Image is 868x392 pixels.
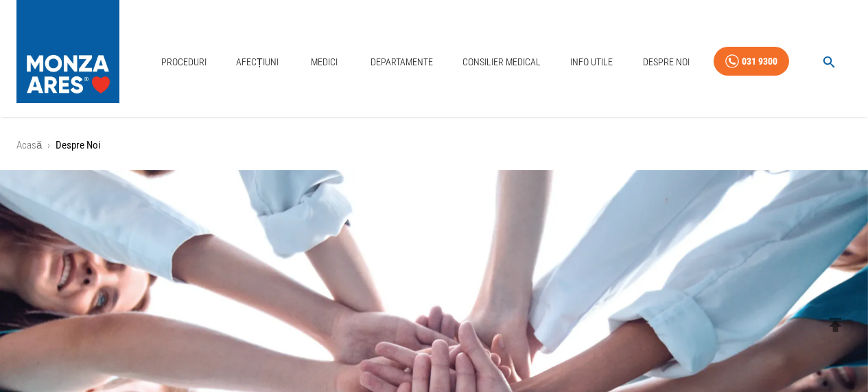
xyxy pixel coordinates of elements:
li: › [47,138,50,153]
p: Despre Noi [56,138,100,153]
nav: breadcrumb [16,138,852,153]
a: Acasă [16,139,42,151]
div: 031 9300 [742,53,777,70]
a: Departamente [365,48,438,76]
a: Info Utile [565,48,618,76]
a: Consilier Medical [457,48,546,76]
a: 031 9300 [714,47,789,76]
a: Medici [303,48,347,76]
a: Proceduri [156,48,212,76]
button: delete [817,306,854,344]
a: Despre Noi [637,48,695,76]
a: Afecțiuni [231,48,284,76]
